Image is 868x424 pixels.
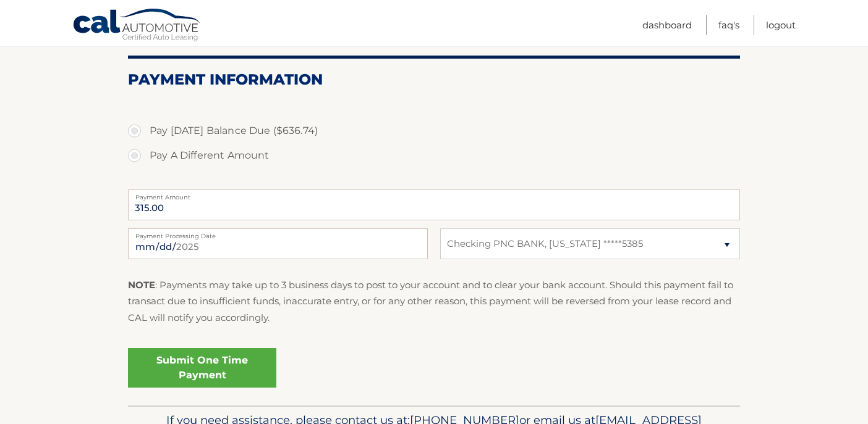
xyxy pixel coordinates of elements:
p: : Payments may take up to 3 business days to post to your account and to clear your bank account.... [128,277,740,326]
label: Payment Amount [128,189,740,199]
a: FAQ's [718,15,739,35]
a: Dashboard [642,15,692,35]
strong: NOTE [128,279,155,291]
a: Logout [766,15,796,35]
label: Payment Processing Date [128,228,428,238]
input: Payment Amount [128,189,740,220]
label: Pay A Different Amount [128,143,740,168]
input: Payment Date [128,228,428,259]
label: Pay [DATE] Balance Due ($636.74) [128,118,740,143]
h2: Payment Information [128,70,740,89]
a: Cal Automotive [72,8,202,44]
a: Submit One Time Payment [128,348,276,388]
